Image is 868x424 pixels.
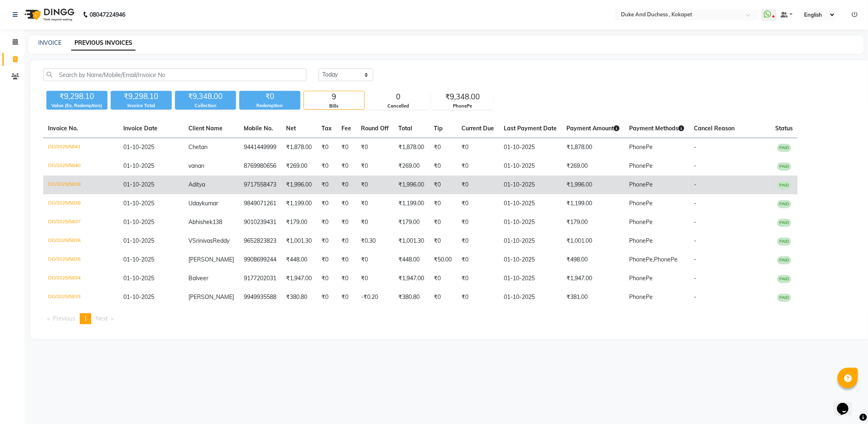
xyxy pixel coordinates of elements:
[457,250,499,269] td: ₹0
[499,288,562,307] td: 01-10-2025
[629,162,653,169] span: PhonePe
[394,288,429,307] td: ₹380.80
[629,200,653,207] span: PhonePe
[43,232,118,250] td: DD/2025/5836
[46,91,107,102] div: ₹9,298.10
[43,138,118,157] td: DD/2025/5841
[361,125,389,132] span: Round Off
[341,125,351,132] span: Fee
[394,269,429,288] td: ₹1,947.00
[43,157,118,176] td: DD/2025/5840
[356,157,394,176] td: ₹0
[111,91,172,102] div: ₹9,298.10
[317,250,337,269] td: ₹0
[337,213,356,232] td: ₹0
[694,293,696,301] span: -
[356,176,394,194] td: ₹0
[337,269,356,288] td: ₹0
[394,138,429,157] td: ₹1,878.00
[504,125,557,132] span: Last Payment Date
[356,138,394,157] td: ₹0
[239,269,281,288] td: 9177202031
[188,143,208,151] span: Chetan
[398,125,412,132] span: Total
[317,232,337,250] td: ₹0
[123,237,154,244] span: 01-10-2025
[188,218,212,226] span: Abhishek
[321,125,332,132] span: Tax
[775,125,793,132] span: Status
[356,232,394,250] td: ₹0.30
[368,91,429,103] div: 0
[394,213,429,232] td: ₹179.00
[457,157,499,176] td: ₹0
[46,102,107,109] div: Value (Ex. Redemption)
[433,103,493,110] div: PhonePe
[239,194,281,213] td: 9849071261
[629,293,653,301] span: PhonePe
[43,288,118,307] td: DD/2025/5833
[356,288,394,307] td: -₹0.20
[499,157,562,176] td: 01-10-2025
[71,36,136,51] a: PREVIOUS INVOICES
[777,294,791,302] span: PAID
[694,125,735,132] span: Cancel Reason
[239,288,281,307] td: 9949935588
[212,218,222,226] span: 138
[43,194,118,213] td: DD/2025/5838
[457,213,499,232] td: ₹0
[694,143,696,151] span: -
[629,143,653,151] span: PhonePe
[38,39,61,46] a: INVOICE
[317,138,337,157] td: ₹0
[337,157,356,176] td: ₹0
[429,157,457,176] td: ₹0
[429,232,457,250] td: ₹0
[175,91,236,102] div: ₹9,348.00
[239,213,281,232] td: 9010239431
[123,125,157,132] span: Invoice Date
[53,315,75,322] span: Previous
[239,176,281,194] td: 9717558473
[337,288,356,307] td: ₹0
[499,138,562,157] td: 01-10-2025
[337,250,356,269] td: ₹0
[281,138,317,157] td: ₹1,878.00
[654,256,678,263] span: PhonePe
[317,213,337,232] td: ₹0
[429,138,457,157] td: ₹0
[777,144,791,152] span: PAID
[694,200,696,207] span: -
[123,181,154,188] span: 01-10-2025
[694,162,696,169] span: -
[188,293,234,301] span: [PERSON_NAME]
[629,125,684,132] span: Payment Methods
[562,213,624,232] td: ₹179.00
[629,237,653,244] span: PhonePe
[777,163,791,171] span: PAID
[394,176,429,194] td: ₹1,996.00
[562,232,624,250] td: ₹1,001.00
[777,256,791,264] span: PAID
[394,194,429,213] td: ₹1,199.00
[43,68,306,81] input: Search by Name/Mobile/Email/Invoice No
[123,200,154,207] span: 01-10-2025
[337,176,356,194] td: ₹0
[429,176,457,194] td: ₹0
[777,181,791,189] span: PAID
[48,125,78,132] span: Invoice No.
[304,91,364,103] div: 9
[429,288,457,307] td: ₹0
[394,157,429,176] td: ₹269.00
[239,102,300,109] div: Redemption
[239,157,281,176] td: 8769980656
[499,194,562,213] td: 01-10-2025
[499,213,562,232] td: 01-10-2025
[429,213,457,232] td: ₹0
[317,269,337,288] td: ₹0
[777,237,791,246] span: PAID
[394,250,429,269] td: ₹448.00
[281,176,317,194] td: ₹1,996.00
[123,275,154,282] span: 01-10-2025
[304,103,364,110] div: Bills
